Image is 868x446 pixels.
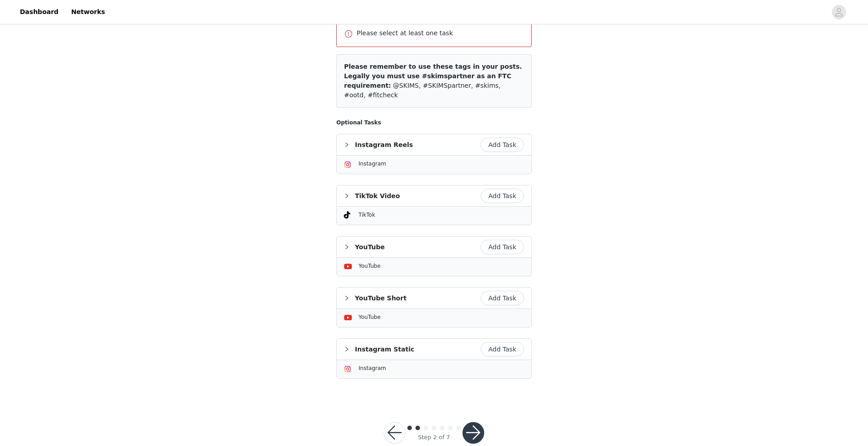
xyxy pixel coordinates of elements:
button: Add Task [481,240,524,254]
p: Please select at least one task [357,28,524,38]
div: avatar [835,5,843,19]
img: Instagram Icon [344,365,351,373]
div: icon: rightYouTube Short [337,288,531,308]
a: Dashboard [14,2,64,22]
i: icon: right [344,346,349,352]
i: icon: right [344,142,349,147]
a: Networks [66,2,110,22]
span: Instagram [359,161,386,167]
i: icon: right [344,295,349,301]
span: YouTube [359,314,381,320]
span: TikTok [359,212,375,218]
div: icon: rightInstagram Reels [337,134,531,155]
img: Instagram Icon [344,161,351,168]
div: icon: rightTikTok Video [337,185,531,206]
span: YouTube [359,263,381,269]
div: icon: rightYouTube [337,237,531,257]
div: icon: rightInstagram Static [337,339,531,360]
button: Add Task [481,138,524,152]
span: Please remember to use these tags in your posts. Legally you must use #skimspartner as an FTC req... [344,63,522,89]
button: Add Task [481,342,524,356]
span: @SKIMS, #SKIMSpartner, #skims, #ootd, #fitcheck [344,82,500,99]
div: Step 2 of 7 [418,433,450,442]
i: icon: right [344,193,349,199]
span: Instagram [359,365,386,371]
h5: Optional Tasks [336,119,532,127]
button: Add Task [481,189,524,203]
button: Add Task [481,291,524,305]
i: icon: right [344,244,349,250]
